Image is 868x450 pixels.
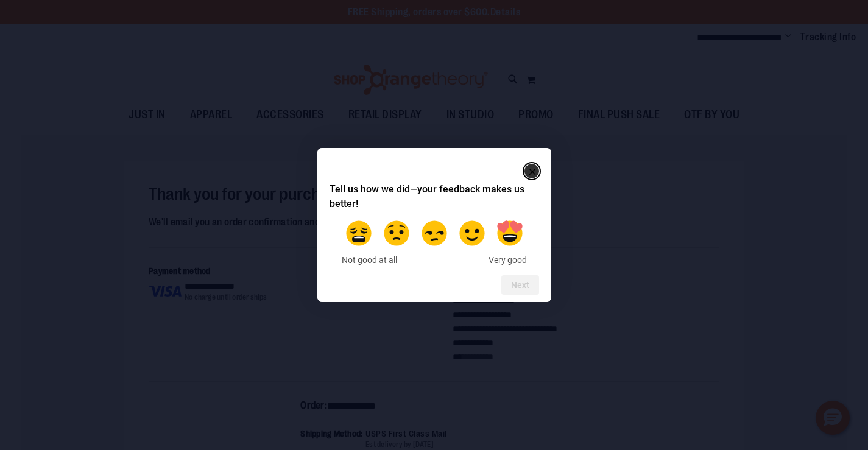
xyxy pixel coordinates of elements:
button: Close [524,164,539,178]
span: Very good [489,255,527,266]
span: Not good at all [342,255,397,266]
dialog: Tell us how we did—your feedback makes us better! Select an option from 1 to 5, with 1 being Not ... [317,148,551,303]
h2: Tell us how we did—your feedback makes us better! Select an option from 1 to 5, with 1 being Not ... [330,182,539,211]
div: Tell us how we did—your feedback makes us better! Select an option from 1 to 5, with 1 being Not ... [342,216,527,266]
